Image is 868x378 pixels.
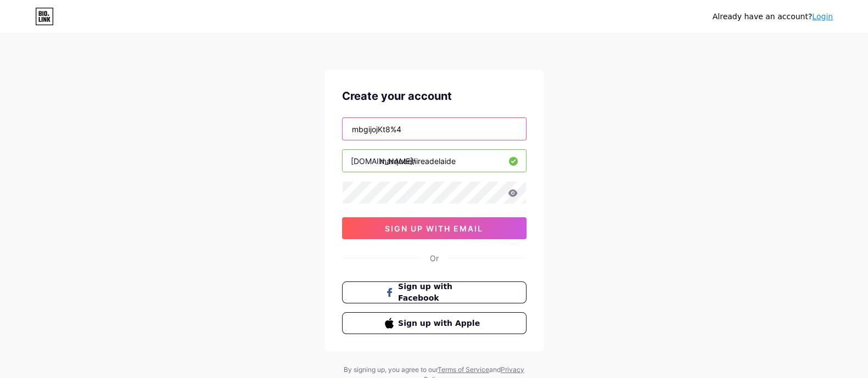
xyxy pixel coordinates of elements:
button: Sign up with Facebook [342,281,527,303]
input: Email [343,118,526,140]
div: [DOMAIN_NAME]/ [351,155,416,167]
div: Or [430,252,439,264]
div: Create your account [342,88,527,104]
div: Already have an account? [713,11,833,22]
span: sign up with email [385,224,483,233]
span: Sign up with Facebook [398,281,483,304]
button: sign up with email [342,217,527,239]
a: Terms of Service [438,365,489,374]
span: Sign up with Apple [398,318,483,329]
a: Login [812,12,833,21]
button: Sign up with Apple [342,312,527,334]
input: username [343,150,526,172]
